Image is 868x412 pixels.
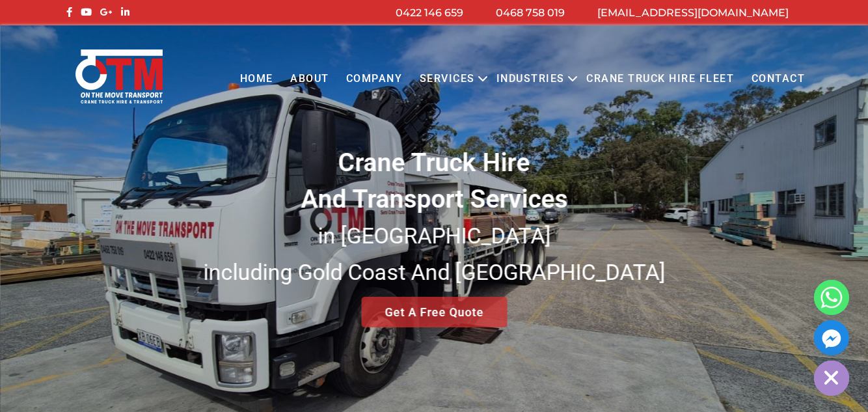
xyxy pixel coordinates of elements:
a: Facebook_Messenger [814,320,849,355]
a: Whatsapp [814,280,849,315]
a: Get A Free Quote [361,297,507,327]
a: Services [411,61,483,97]
a: About [282,61,338,97]
a: Home [231,61,281,97]
a: COMPANY [338,61,411,97]
a: 0422 146 659 [396,7,463,19]
small: in [GEOGRAPHIC_DATA] including Gold Coast And [GEOGRAPHIC_DATA] [203,223,665,285]
a: Crane Truck Hire Fleet [578,61,742,97]
a: 0468 758 019 [496,7,565,19]
a: Industries [488,61,573,97]
a: [EMAIL_ADDRESS][DOMAIN_NAME] [597,7,789,19]
a: Contact [742,61,813,97]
